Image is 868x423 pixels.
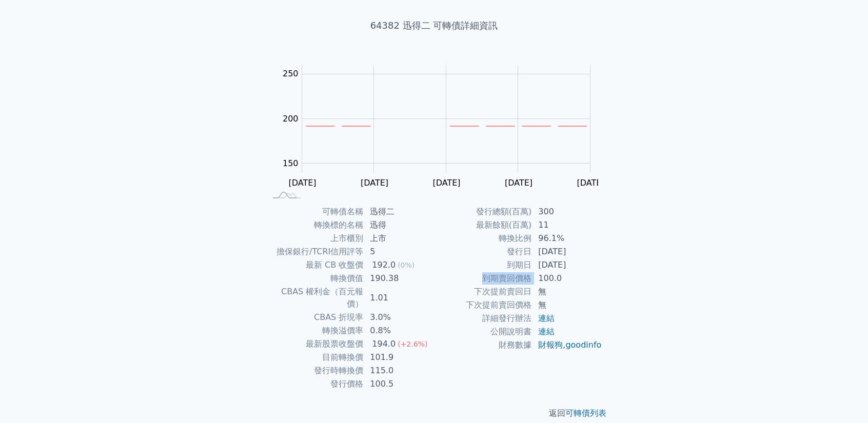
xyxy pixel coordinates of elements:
td: 1.01 [364,285,434,311]
td: 300 [532,205,602,218]
td: 發行價格 [266,377,364,391]
span: (0%) [398,261,415,269]
td: 無 [532,298,602,312]
td: 到期賣回價格 [434,272,532,285]
td: 0.8% [364,324,434,337]
td: [DATE] [532,258,602,272]
td: 190.38 [364,272,434,285]
td: 最新股票收盤價 [266,337,364,351]
td: 發行日 [434,245,532,258]
td: CBAS 折現率 [266,311,364,324]
td: 迅得 [364,218,434,232]
td: 目前轉換價 [266,351,364,364]
td: 最新餘額(百萬) [434,218,532,232]
td: 可轉債名稱 [266,205,364,218]
a: 連結 [538,327,555,336]
div: 192.0 [370,259,398,271]
tspan: 250 [283,69,299,78]
td: 發行總額(百萬) [434,205,532,218]
td: 下次提前賣回價格 [434,298,532,312]
td: 100.5 [364,377,434,391]
span: (+2.6%) [398,340,427,348]
tspan: [DATE] [361,178,388,188]
h1: 64382 迅得二 可轉債詳細資訊 [253,18,615,33]
td: 101.9 [364,351,434,364]
tspan: 200 [283,114,299,124]
td: [DATE] [532,245,602,258]
td: 公開說明書 [434,325,532,338]
td: 115.0 [364,364,434,377]
div: 194.0 [370,338,398,350]
a: 財報狗 [538,340,563,350]
div: 聊天小工具 [817,374,868,423]
td: 100.0 [532,272,602,285]
td: 96.1% [532,232,602,245]
g: Chart [278,65,606,209]
a: 連結 [538,313,555,323]
iframe: Chat Widget [817,374,868,423]
tspan: [DATE] [505,178,532,188]
td: 5 [364,245,434,258]
td: 3.0% [364,311,434,324]
td: 轉換標的名稱 [266,218,364,232]
a: 可轉債列表 [565,408,606,418]
td: 財務數據 [434,338,532,352]
a: goodinfo [565,340,601,350]
td: 11 [532,218,602,232]
tspan: [DATE] [577,178,605,188]
td: 最新 CB 收盤價 [266,258,364,272]
td: 下次提前賣回日 [434,285,532,298]
p: 返回 [253,407,615,419]
td: 上市 [364,232,434,245]
tspan: 150 [283,158,299,168]
tspan: [DATE] [433,178,461,188]
td: 發行時轉換價 [266,364,364,377]
td: 到期日 [434,258,532,272]
td: 無 [532,285,602,298]
td: 轉換價值 [266,272,364,285]
td: 轉換比例 [434,232,532,245]
td: 擔保銀行/TCRI信用評等 [266,245,364,258]
td: 詳細發行辦法 [434,312,532,325]
td: 迅得二 [364,205,434,218]
td: CBAS 權利金（百元報價） [266,285,364,311]
td: 上市櫃別 [266,232,364,245]
td: 轉換溢價率 [266,324,364,337]
td: , [532,338,602,352]
tspan: [DATE] [289,178,317,188]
